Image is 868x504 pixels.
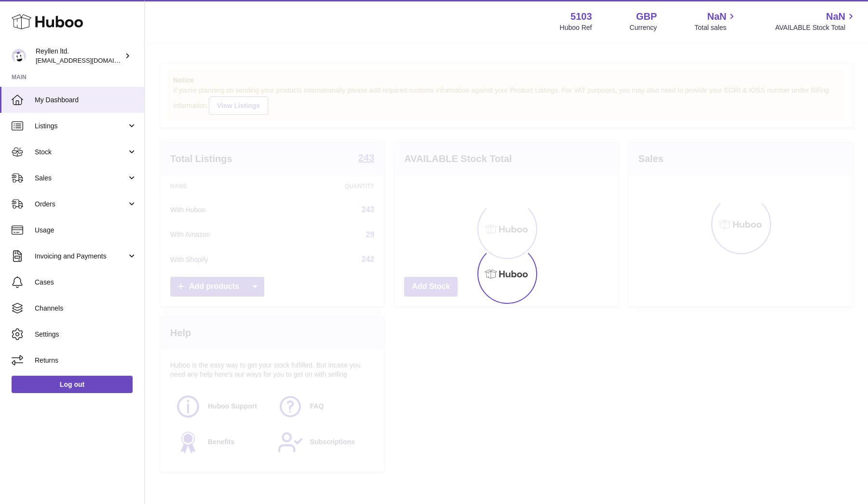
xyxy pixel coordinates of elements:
span: Invoicing and Payments [35,252,127,261]
span: Returns [35,356,137,365]
span: [EMAIL_ADDRESS][DOMAIN_NAME] [36,56,142,64]
span: Stock [35,148,127,157]
span: Settings [35,330,137,339]
span: NaN [707,10,726,23]
span: NaN [826,10,845,23]
a: NaN Total sales [694,10,737,32]
span: Sales [35,174,127,183]
a: Log out [12,376,133,393]
span: Orders [35,200,127,209]
span: My Dashboard [35,95,137,105]
span: Listings [35,122,127,131]
div: Currency [630,23,657,32]
a: NaN AVAILABLE Stock Total [775,10,856,32]
span: Total sales [694,23,737,32]
span: Cases [35,278,137,287]
span: AVAILABLE Stock Total [775,23,856,32]
div: Reyllen ltd. [36,47,122,65]
div: Huboo Ref [560,23,592,32]
strong: GBP [636,10,657,23]
strong: 5103 [570,10,592,23]
span: Usage [35,226,137,235]
img: reyllen@reyllen.com [12,49,26,63]
span: Channels [35,304,137,313]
